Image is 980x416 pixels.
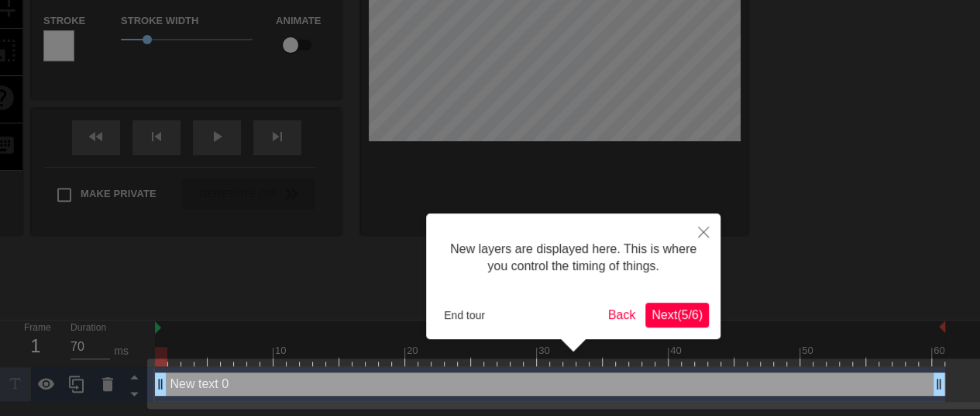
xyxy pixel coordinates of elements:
div: New layers are displayed here. This is where you control the timing of things. [438,225,709,291]
button: Back [602,303,642,328]
button: Next [645,303,709,328]
button: Close [686,213,720,249]
button: End tour [438,303,491,327]
span: Next ( 5 / 6 ) [652,308,703,321]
